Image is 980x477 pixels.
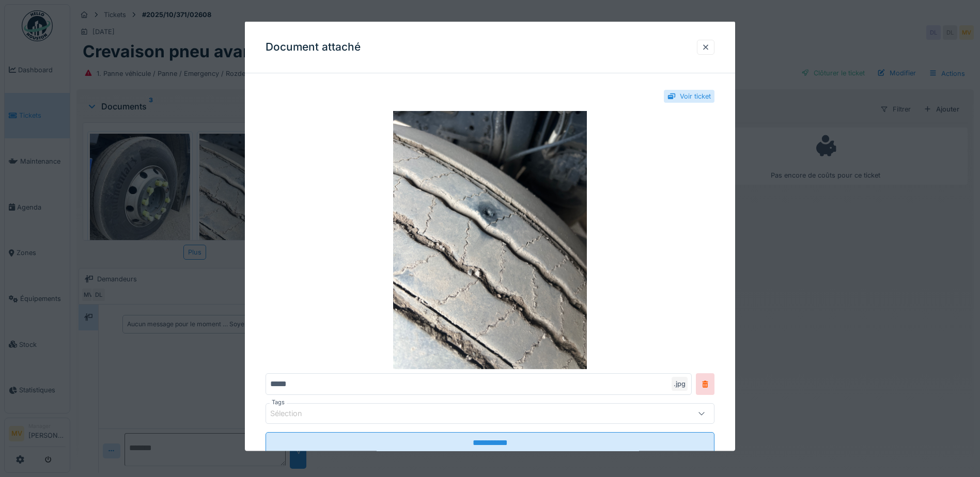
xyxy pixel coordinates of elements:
div: Voir ticket [680,91,711,101]
div: Sélection [270,408,317,419]
label: Tags [270,398,287,407]
img: 5912e44f-3592-4829-a812-9462cdd46e7a-image.jpg [266,111,714,369]
div: .jpg [672,377,688,391]
h3: Document attaché [266,41,361,54]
